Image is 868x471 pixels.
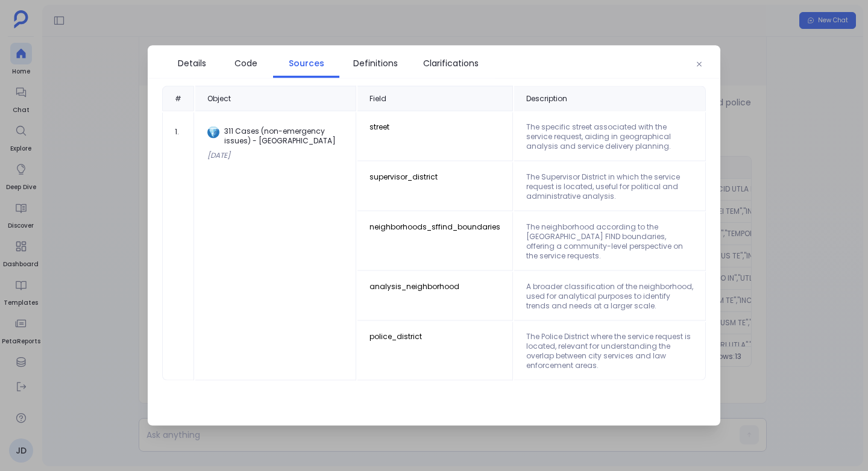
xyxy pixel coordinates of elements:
[289,57,324,70] span: Sources
[357,322,513,381] td: police_district
[357,86,513,111] div: Field
[207,126,344,146] div: 311 Cases (non-emergency issues) - [GEOGRAPHIC_DATA]
[514,272,706,321] td: A broader classification of the neighborhood, used for analytical purposes to identify trends and...
[162,86,194,111] div: #
[357,163,513,211] td: supervisor_district
[357,113,513,161] td: street
[207,151,344,160] div: [DATE]
[175,126,179,137] span: 1 .
[514,213,706,271] td: The neighborhood according to the [GEOGRAPHIC_DATA] FIND boundaries, offering a community-level p...
[514,163,706,211] td: The Supervisor District in which the service request is located, useful for political and adminis...
[514,113,706,161] td: The specific street associated with the service request, aiding in geographical analysis and serv...
[353,57,398,70] span: Definitions
[423,57,479,70] span: Clarifications
[195,86,356,111] div: Object
[357,213,513,271] td: neighborhoods_sffind_boundaries
[357,272,513,321] td: analysis_neighborhood
[178,57,206,70] span: Details
[514,86,706,111] div: Description
[234,57,257,70] span: Code
[514,322,706,381] td: The Police District where the service request is located, relevant for understanding the overlap ...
